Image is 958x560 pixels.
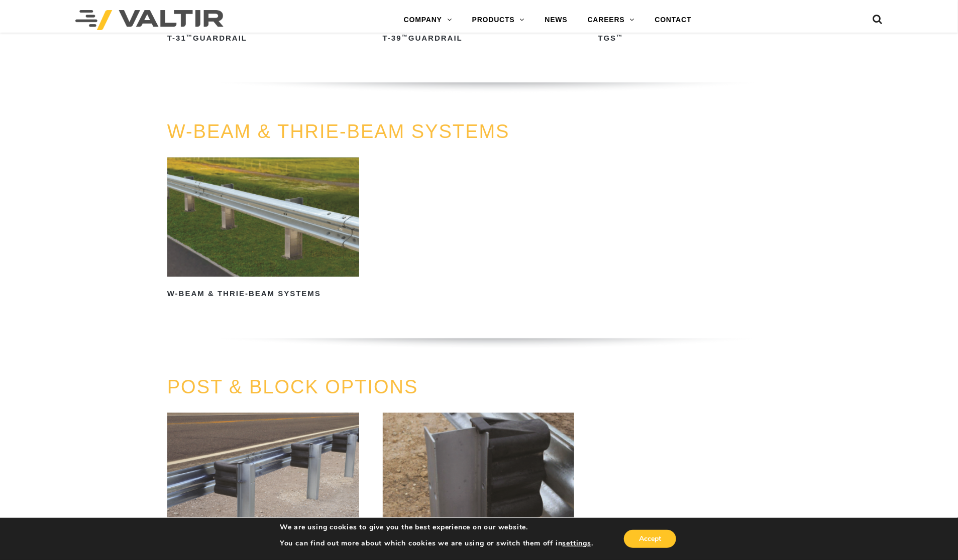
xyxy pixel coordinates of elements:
[75,10,224,30] img: Valtir
[535,10,578,30] a: NEWS
[402,34,408,40] sup: ™
[383,30,575,46] h2: T-39 Guardrail
[563,539,591,548] button: settings
[578,10,645,30] a: CAREERS
[167,158,359,302] a: W-Beam & Thrie-Beam Systems
[167,286,359,302] h2: W-Beam & Thrie-Beam Systems
[624,530,676,548] button: Accept
[598,30,790,46] h2: TGS
[645,10,702,30] a: CONTACT
[167,377,418,398] a: POST & BLOCK OPTIONS
[394,10,462,30] a: COMPANY
[167,121,510,142] a: W-BEAM & THRIE-BEAM SYSTEMS
[462,10,535,30] a: PRODUCTS
[280,523,593,532] p: We are using cookies to give you the best experience on our website.
[616,34,623,40] sup: ™
[280,539,593,548] p: You can find out more about which cookies we are using or switch them off in .
[186,34,193,40] sup: ™
[167,30,359,46] h2: T-31 Guardrail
